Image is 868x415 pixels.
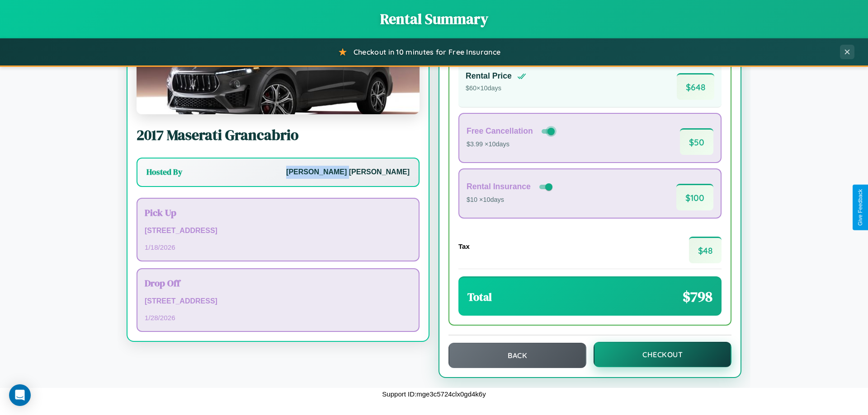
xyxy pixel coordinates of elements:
[458,242,470,250] h4: Tax
[9,9,859,29] h1: Rental Summary
[857,189,863,226] div: Give Feedback
[467,182,531,191] h4: Rental Insurance
[467,194,554,206] p: $10 × 10 days
[594,342,731,367] button: Checkout
[683,287,712,307] span: $ 798
[286,166,410,179] p: [PERSON_NAME] [PERSON_NAME]
[448,343,586,368] button: Back
[467,289,492,304] h3: Total
[146,167,182,177] h3: Hosted By
[145,295,411,308] p: [STREET_ADDRESS]
[466,71,512,81] h4: Rental Price
[677,73,714,100] span: $ 648
[145,241,411,253] p: 1 / 18 / 2026
[689,237,722,263] span: $ 48
[680,128,713,155] span: $ 50
[145,312,411,324] p: 1 / 28 / 2026
[137,24,420,114] img: Maserati Grancabrio
[9,384,31,406] div: Open Intercom Messenger
[354,47,500,56] span: Checkout in 10 minutes for Free Insurance
[137,125,420,145] h2: 2017 Maserati Grancabrio
[145,206,411,219] h3: Pick Up
[467,126,533,136] h4: Free Cancellation
[382,388,486,400] p: Support ID: mge3c5724clx0gd4k6y
[145,276,411,289] h3: Drop Off
[466,83,526,94] p: $ 60 × 10 days
[467,139,557,150] p: $3.99 × 10 days
[145,224,411,238] p: [STREET_ADDRESS]
[676,184,713,210] span: $ 100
